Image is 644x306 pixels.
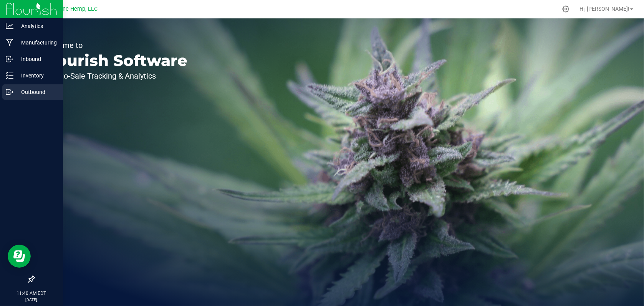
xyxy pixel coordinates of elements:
p: Inbound [13,54,60,64]
p: Analytics [13,21,60,31]
p: Outbound [13,87,60,97]
p: Flourish Software [41,53,187,68]
iframe: Resource center [8,245,31,268]
inline-svg: Inventory [6,72,13,79]
inline-svg: Inbound [6,55,13,63]
p: Manufacturing [13,38,60,47]
p: Inventory [13,71,60,80]
span: One Hemp, LLC [59,6,98,12]
div: Manage settings [561,5,571,13]
inline-svg: Manufacturing [6,39,13,46]
span: Hi, [PERSON_NAME]! [579,6,629,12]
p: [DATE] [3,297,60,303]
inline-svg: Outbound [6,88,13,96]
inline-svg: Analytics [6,22,13,30]
p: Seed-to-Sale Tracking & Analytics [41,72,187,80]
p: Welcome to [41,41,187,49]
p: 11:40 AM EDT [3,290,60,297]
